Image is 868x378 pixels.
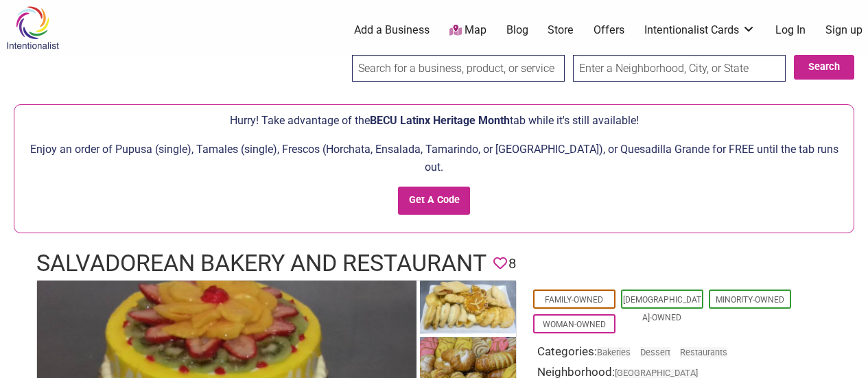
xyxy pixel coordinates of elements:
[537,343,798,364] div: Categories:
[352,55,565,82] input: Search for a business, product, or service
[640,347,670,357] a: Dessert
[680,347,727,357] a: Restaurants
[794,55,854,80] button: Search
[615,369,698,378] span: [GEOGRAPHIC_DATA]
[354,23,430,38] a: Add a Business
[508,253,516,274] span: 8
[623,295,701,322] a: [DEMOGRAPHIC_DATA]-Owned
[716,295,784,305] a: Minority-Owned
[775,23,806,38] a: Log In
[597,347,631,357] a: Bakeries
[506,23,528,38] a: Blog
[825,23,863,38] a: Sign up
[21,112,847,130] p: Hurry! Take advantage of the tab while it's still available!
[548,23,574,38] a: Store
[449,23,486,38] a: Map
[644,23,755,38] a: Intentionalist Cards
[36,247,486,280] h1: Salvadorean Bakery and Restaurant
[370,114,510,127] span: BECU Latinx Heritage Month
[543,320,606,329] a: Woman-Owned
[594,23,624,38] a: Offers
[545,295,603,305] a: Family-Owned
[21,141,847,176] p: Enjoy an order of Pupusa (single), Tamales (single), Frescos (Horchata, Ensalada, Tamarindo, or [...
[573,55,786,82] input: Enter a Neighborhood, City, or State
[398,187,470,215] input: Get A Code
